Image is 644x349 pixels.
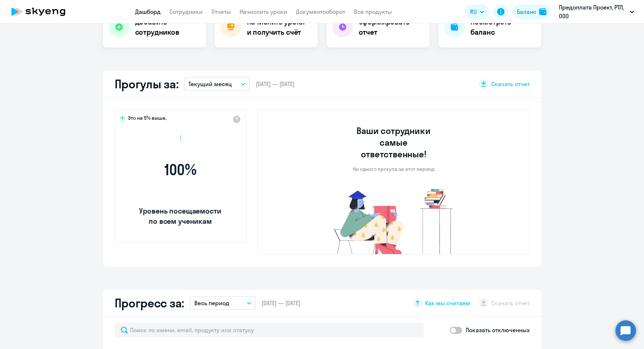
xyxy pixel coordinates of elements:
span: [DATE] — [DATE] [256,80,294,88]
h4: Посмотреть баланс [470,17,536,37]
h4: Добавить сотрудников [135,17,200,37]
p: Текущий месяц [188,80,232,88]
span: Скачать отчет [491,80,530,88]
p: Ни одного прогула за этот период [353,166,434,172]
a: Отчеты [212,8,231,15]
button: RU [465,4,489,19]
span: 100 % [138,161,222,179]
a: Сотрудники [169,8,203,15]
a: Все продукты [354,8,392,15]
p: Весь период [194,299,229,307]
p: Предоплата Проект, РТЛ, ООО [559,3,627,20]
h4: Сформировать отчет [359,17,424,37]
div: Баланс [517,7,536,16]
img: no-truants [320,187,467,254]
input: Поиск по имени, email, продукту или статусу [115,323,424,337]
span: [DATE] — [DATE] [262,299,300,307]
h2: Прогулы за: [115,77,179,91]
a: Дашборд [135,8,161,15]
button: Балансbalance [512,4,551,19]
span: Как мы считаем [425,299,470,307]
span: Это на 5% выше, [128,115,167,123]
button: Текущий месяц [184,77,250,91]
button: Весь период [190,296,256,310]
p: Показать отключенных [466,326,530,334]
button: Предоплата Проект, РТЛ, ООО [555,3,638,20]
a: Начислить уроки [240,8,287,15]
span: Уровень посещаемости по всем ученикам [138,206,222,226]
h2: Прогресс за: [115,296,184,310]
img: balance [539,8,546,15]
h4: Начислить уроки и получить счёт [247,17,310,37]
h3: Ваши сотрудники самые ответственные! [347,125,441,160]
span: RU [470,7,477,16]
a: Документооборот [296,8,345,15]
